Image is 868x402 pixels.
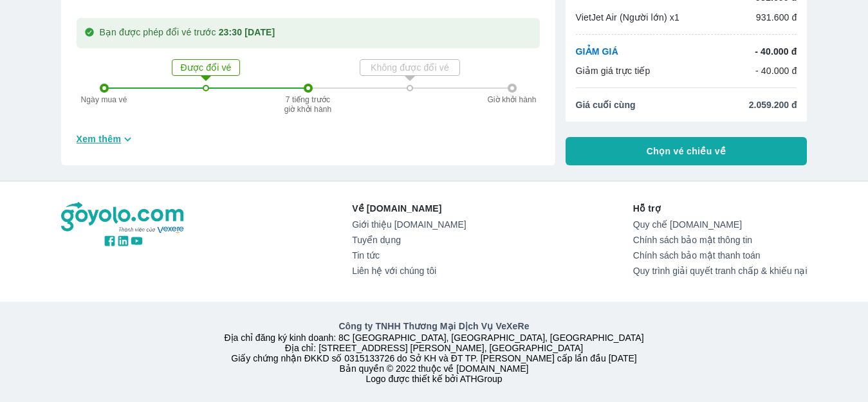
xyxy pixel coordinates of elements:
p: 7 tiếng trước giờ khởi hành [282,95,334,113]
p: 931.600 đ [756,11,797,24]
span: Giá cuối cùng [576,98,636,111]
button: Xem thêm [71,129,140,150]
span: 2.059.200 đ [749,98,797,111]
p: Giảm giá trực tiếp [576,64,651,77]
p: Hỗ trợ [633,202,808,215]
p: VietJet Air (Người lớn) x1 [576,11,679,24]
a: Tin tức [352,250,466,260]
a: Tuyển dụng [352,235,466,245]
a: Chính sách bảo mật thanh toán [633,250,808,260]
p: Được đổi vé [174,61,238,74]
p: Công ty TNHH Thương Mại Dịch Vụ VeXeRe [64,320,805,333]
a: Liên hệ với chúng tôi [352,266,466,276]
strong: 23:30 [DATE] [219,27,275,37]
a: Quy chế [DOMAIN_NAME] [633,219,808,230]
p: - 40.000 đ [755,45,797,58]
a: Giới thiệu [DOMAIN_NAME] [352,219,466,230]
p: - 40.000 đ [755,64,797,77]
p: Không được đổi vé [362,61,458,74]
p: Bạn được phép đổi vé trước [100,26,275,41]
p: Ngày mua vé [75,95,133,104]
span: Xem thêm [77,132,122,145]
a: Chính sách bảo mật thông tin [633,235,808,245]
a: Quy trình giải quyết tranh chấp & khiếu nại [633,266,808,276]
button: Chọn vé chiều về [566,137,808,165]
p: GIẢM GIÁ [576,45,618,58]
p: Giờ khởi hành [483,95,541,104]
p: Về [DOMAIN_NAME] [352,202,466,215]
span: Chọn vé chiều về [647,145,726,158]
img: logo [61,202,186,234]
div: Địa chỉ đăng ký kinh doanh: 8C [GEOGRAPHIC_DATA], [GEOGRAPHIC_DATA], [GEOGRAPHIC_DATA] Địa chỉ: [... [53,320,815,384]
